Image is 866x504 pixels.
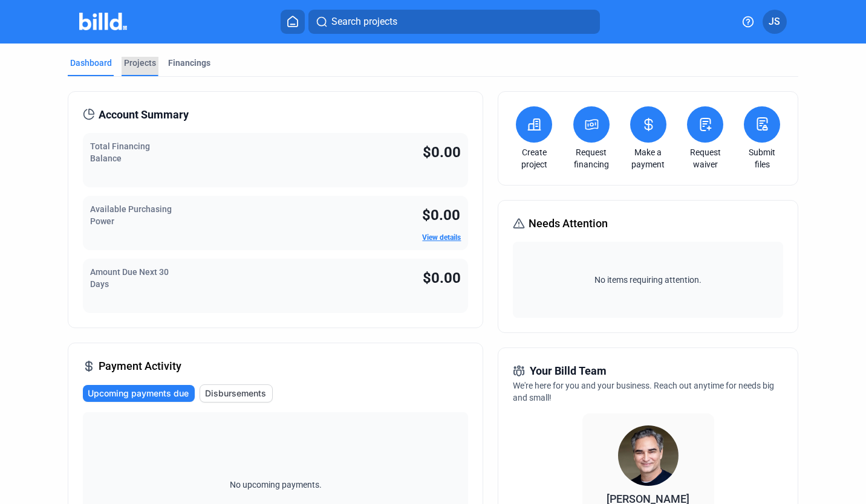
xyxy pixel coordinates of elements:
span: JS [769,15,780,29]
button: Search projects [308,10,600,34]
span: No upcoming payments. [222,479,330,491]
button: Disbursements [200,384,273,402]
a: Create project [513,146,555,170]
img: Territory Manager [618,425,679,486]
span: $0.00 [423,270,461,286]
span: Total Financing Balance [90,141,150,163]
a: Request waiver [684,146,726,170]
img: Billd Company Logo [79,13,127,30]
a: View details [422,233,461,242]
span: $0.00 [422,207,460,224]
span: Amount Due Next 30 Days [90,267,169,289]
span: Account Summary [99,106,189,123]
button: JS [763,10,787,34]
span: Search projects [331,15,397,29]
a: Submit files [741,146,783,170]
div: Dashboard [70,57,112,69]
span: Upcoming payments due [88,387,189,399]
button: Upcoming payments due [83,385,195,402]
span: No items requiring attention. [518,274,778,286]
span: Available Purchasing Power [90,204,172,226]
a: Make a payment [627,146,669,170]
div: Projects [124,57,156,69]
span: Disbursements [205,387,266,399]
span: We're here for you and your business. Reach out anytime for needs big and small! [513,381,774,402]
span: Your Billd Team [530,363,607,380]
div: Financings [168,57,210,69]
span: $0.00 [423,144,461,161]
span: Payment Activity [99,358,181,375]
span: Needs Attention [529,215,608,232]
a: Request financing [570,146,613,170]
